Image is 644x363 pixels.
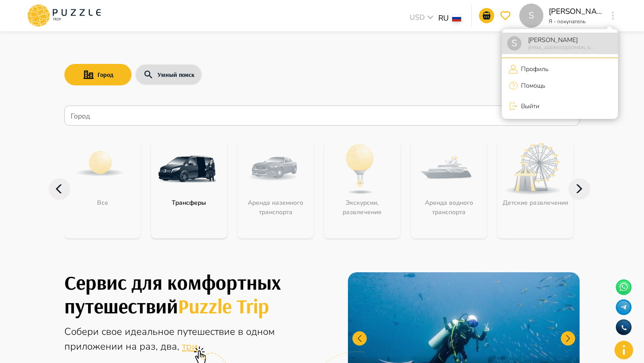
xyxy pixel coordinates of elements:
p: [EMAIL_ADDRESS][DOMAIN_NAME] [525,45,595,51]
p: Выйти [518,101,539,111]
div: S [507,36,521,51]
p: [PERSON_NAME] [525,35,595,45]
p: Помощь [518,81,545,90]
p: Профиль [518,64,548,74]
